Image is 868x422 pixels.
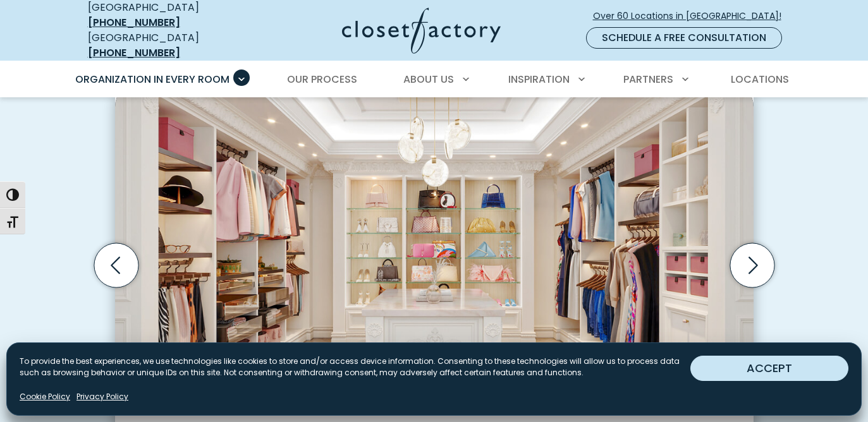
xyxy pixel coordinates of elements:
div: [GEOGRAPHIC_DATA] [88,30,243,61]
a: Schedule a Free Consultation [586,27,782,49]
span: Partners [623,72,673,87]
span: Inspiration [508,72,570,87]
button: Next slide [725,238,779,292]
span: Over 60 Locations in [GEOGRAPHIC_DATA]! [593,9,792,23]
span: About Us [403,72,454,87]
p: To provide the best experiences, we use technologies like cookies to store and/or access device i... [20,356,690,378]
span: Organization in Every Room [75,72,229,87]
img: White walk-in closet with ornate trim and crown molding, featuring glass shelving [115,81,754,414]
span: Our Process [287,72,357,87]
a: [PHONE_NUMBER] [88,45,180,60]
button: Previous slide [89,238,144,292]
img: Closet Factory Logo [342,8,501,54]
button: ACCEPT [690,356,848,381]
a: Cookie Policy [20,391,70,402]
a: Over 60 Locations in [GEOGRAPHIC_DATA]! [592,5,792,27]
a: [PHONE_NUMBER] [88,15,180,30]
span: Locations [731,72,789,87]
nav: Primary Menu [66,62,802,97]
a: Privacy Policy [76,391,128,402]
